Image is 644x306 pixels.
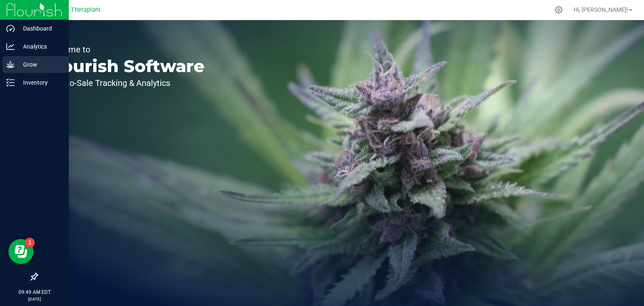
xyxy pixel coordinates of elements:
[45,45,205,54] p: Welcome to
[15,23,65,34] p: Dashboard
[574,6,628,13] span: Hi, [PERSON_NAME]!
[71,6,101,13] span: Theraplant
[6,78,15,87] inline-svg: Inventory
[6,60,15,69] inline-svg: Grow
[45,58,205,75] p: Flourish Software
[15,60,65,70] p: Grow
[15,41,65,52] p: Analytics
[4,288,65,296] p: 09:49 AM EDT
[15,78,65,88] p: Inventory
[25,238,35,248] iframe: Resource center unread badge
[6,42,15,51] inline-svg: Analytics
[553,6,564,14] div: Manage settings
[8,239,34,264] iframe: Resource center
[45,79,205,87] p: Seed-to-Sale Tracking & Analytics
[6,24,15,33] inline-svg: Dashboard
[4,296,65,302] p: [DATE]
